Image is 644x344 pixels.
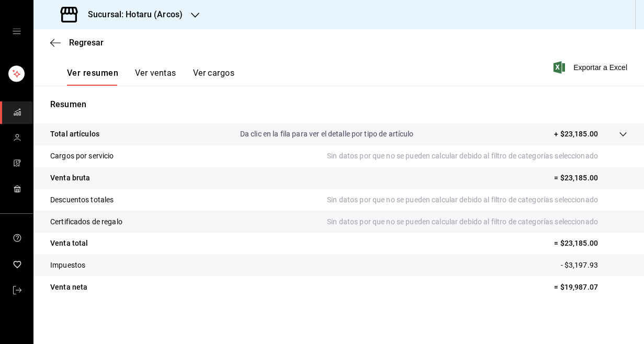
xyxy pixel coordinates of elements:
p: Venta bruta [50,173,90,184]
h3: Sucursal: Hotaru (Arcos) [80,8,183,21]
button: Ver ventas [135,68,176,86]
button: open drawer [13,27,21,36]
button: Exportar a Excel [556,61,627,74]
span: Regresar [69,38,104,48]
p: Cargos por servicio [50,151,114,162]
p: = $23,185.00 [554,173,627,184]
p: Certificados de regalo [50,216,122,227]
p: Descuentos totales [50,194,114,205]
p: Sin datos por que no se pueden calcular debido al filtro de categorías seleccionado [327,151,627,162]
div: navigation tabs [67,68,234,86]
p: - $3,197.93 [561,260,627,271]
p: Resumen [50,98,627,111]
button: Ver cargos [193,68,235,86]
p: Impuestos [50,260,85,271]
p: Venta neta [50,282,87,293]
p: Total artículos [50,129,99,140]
p: Da clic en la fila para ver el detalle por tipo de artículo [240,129,414,140]
button: Regresar [50,38,104,48]
p: + $23,185.00 [554,129,598,140]
button: Ver resumen [67,68,118,86]
p: Sin datos por que no se pueden calcular debido al filtro de categorías seleccionado [327,216,627,227]
p: Venta total [50,238,88,249]
p: = $19,987.07 [554,282,627,293]
p: Sin datos por que no se pueden calcular debido al filtro de categorías seleccionado [327,194,627,205]
p: = $23,185.00 [554,238,627,249]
